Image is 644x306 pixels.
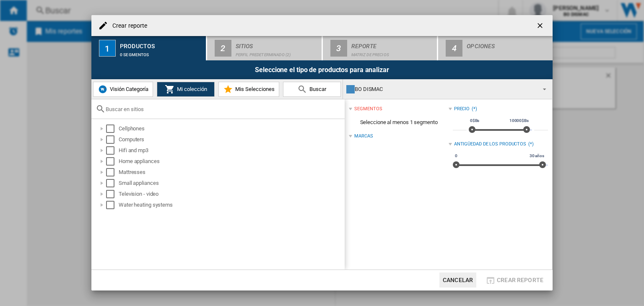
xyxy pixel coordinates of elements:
[119,201,343,209] div: Water heating systems
[91,60,553,79] div: Seleccione el tipo de productos para analizar
[93,82,153,97] button: Visión Categoría
[330,40,347,57] div: 3
[236,39,318,48] div: Sitios
[454,153,459,159] span: 0
[446,40,462,57] div: 4
[236,48,318,57] div: Perfil predeterminado (2)
[175,86,207,92] span: Mi colección
[215,40,231,57] div: 2
[354,106,382,112] div: segmentos
[108,86,148,92] span: Visión Categoría
[106,124,119,133] md-checkbox: Select
[119,168,343,176] div: Mattresses
[351,48,434,57] div: Matriz de precios
[207,36,322,60] button: 2 Sitios Perfil predeterminado (2)
[106,168,119,176] md-checkbox: Select
[218,82,279,97] button: Mis Selecciones
[454,141,526,148] div: Antigüedad de los productos
[106,157,119,166] md-checkbox: Select
[528,153,545,159] span: 30 años
[483,272,546,288] button: Crear reporte
[233,86,275,92] span: Mis Selecciones
[497,277,543,283] span: Crear reporte
[157,82,215,97] button: Mi colección
[108,22,147,30] h4: Crear reporte
[119,157,343,166] div: Home appliances
[119,179,343,187] div: Small appliances
[439,272,476,288] button: Cancelar
[120,39,203,48] div: Productos
[536,21,546,31] ng-md-icon: getI18NText('BUTTONS.CLOSE_DIALOG')
[106,146,119,155] md-checkbox: Select
[106,179,119,187] md-checkbox: Select
[119,135,343,144] div: Computers
[351,39,434,48] div: Reporte
[467,39,549,48] div: Opciones
[283,82,341,97] button: Buscar
[354,133,373,140] div: Marcas
[106,135,119,144] md-checkbox: Select
[91,36,207,60] button: 1 Productos 0 segmentos
[532,17,549,34] button: getI18NText('BUTTONS.CLOSE_DIALOG')
[349,114,448,130] span: Seleccione al menos 1 segmento
[469,117,481,124] span: 0$Bs
[120,48,203,57] div: 0 segmentos
[346,83,535,95] div: BO DISMAC
[119,146,343,155] div: Hifi and mp3
[307,86,326,92] span: Buscar
[323,36,438,60] button: 3 Reporte Matriz de precios
[106,201,119,209] md-checkbox: Select
[106,106,340,112] input: Buscar en sitios
[119,190,343,198] div: Television - video
[106,190,119,198] md-checkbox: Select
[99,40,116,57] div: 1
[119,124,343,133] div: Cellphones
[438,36,553,60] button: 4 Opciones
[98,84,108,94] img: wiser-icon-blue.png
[454,106,470,112] div: Precio
[508,117,530,124] span: 10000$Bs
